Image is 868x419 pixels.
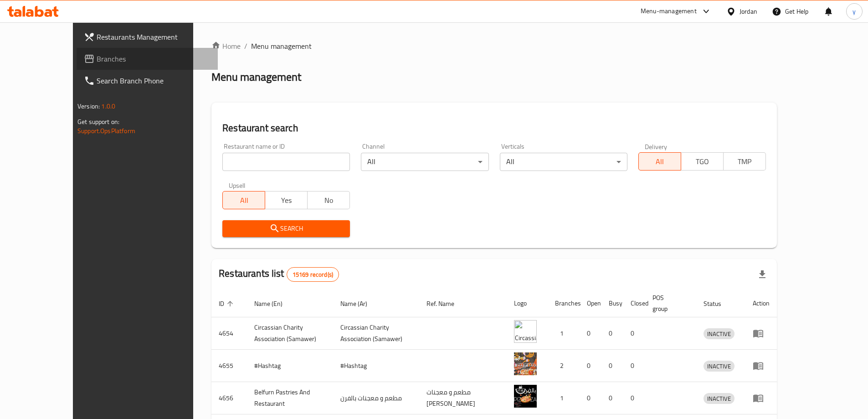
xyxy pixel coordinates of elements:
[601,350,623,382] td: 0
[222,220,350,237] button: Search
[211,41,777,52] nav: breadcrumb
[419,382,507,414] td: مطعم و معجنات [PERSON_NAME]
[211,350,247,382] td: 4655
[97,75,211,86] span: Search Branch Phone
[287,270,339,279] span: 15169 record(s)
[601,382,623,414] td: 0
[222,153,350,171] input: Search for restaurant name or ID..
[514,320,537,343] img: ​Circassian ​Charity ​Association​ (Samawer)
[514,385,537,408] img: Belfurn Pastries And Restaurant
[753,360,770,371] div: Menu
[642,155,678,168] span: All
[77,100,100,112] span: Version:
[681,152,724,171] button: TGO
[853,6,856,16] span: y
[77,125,135,137] a: Support.OpsPlatform
[97,53,211,64] span: Branches
[641,6,697,17] div: Menu-management
[727,155,762,168] span: TMP
[77,116,119,128] span: Get support on:
[638,152,681,171] button: All
[704,361,734,372] span: INACTIVE
[623,382,645,414] td: 0
[704,393,734,404] span: INACTIVE
[211,70,301,84] h2: Menu management
[77,26,218,48] a: Restaurants Management
[623,350,645,382] td: 0
[340,298,379,309] span: Name (Ar)
[222,191,265,209] button: All
[740,6,757,16] div: Jordan
[222,121,766,135] h2: Restaurant search
[77,70,218,92] a: Search Branch Phone
[307,191,350,209] button: No
[514,352,537,375] img: #Hashtag
[426,298,466,309] span: Ref. Name
[623,317,645,350] td: 0
[751,264,773,285] div: Export file
[230,223,343,234] span: Search
[601,317,623,350] td: 0
[333,382,419,414] td: مطعم و معجنات بالفرن
[753,393,770,403] div: Menu
[101,100,115,112] span: 1.0.0
[601,290,623,317] th: Busy
[219,267,339,282] h2: Restaurants list
[507,290,548,317] th: Logo
[580,290,601,317] th: Open
[753,328,770,339] div: Menu
[229,182,246,188] label: Upsell
[211,317,247,350] td: 4654
[685,155,720,168] span: TGO
[580,382,601,414] td: 0
[247,317,333,350] td: ​Circassian ​Charity ​Association​ (Samawer)
[548,317,580,350] td: 1
[211,41,241,52] a: Home
[77,48,218,70] a: Branches
[211,382,247,414] td: 4656
[311,194,346,207] span: No
[623,290,645,317] th: Closed
[645,143,668,150] label: Delivery
[548,290,580,317] th: Branches
[652,292,685,314] span: POS group
[219,298,236,309] span: ID
[704,298,733,309] span: Status
[97,31,211,42] span: Restaurants Management
[580,317,601,350] td: 0
[723,152,766,171] button: TMP
[548,382,580,414] td: 1
[226,194,262,207] span: All
[269,194,304,207] span: Yes
[247,382,333,414] td: Belfurn Pastries And Restaurant
[704,329,734,339] span: INACTIVE
[361,153,488,171] div: All
[244,41,247,52] li: /
[745,290,777,317] th: Action
[548,350,580,382] td: 2
[254,298,294,309] span: Name (En)
[247,350,333,382] td: #Hashtag
[251,41,312,52] span: Menu management
[333,317,419,350] td: ​Circassian ​Charity ​Association​ (Samawer)
[265,191,308,209] button: Yes
[500,153,627,171] div: All
[333,350,419,382] td: #Hashtag
[580,350,601,382] td: 0
[287,267,339,282] div: Total records count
